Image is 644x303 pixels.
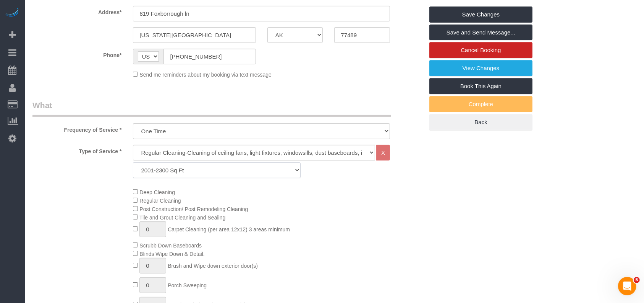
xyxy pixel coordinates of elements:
span: Post Construction/ Post Remodeling Cleaning [139,206,248,212]
span: Regular Cleaning [139,198,181,204]
label: Frequency of Service * [27,123,127,134]
span: Porch Sweeping [168,282,207,288]
label: Type of Service * [27,145,127,155]
span: Deep Cleaning [139,189,175,195]
img: Automaid Logo [5,8,20,18]
a: Cancel Booking [429,42,532,58]
input: Phone* [163,49,256,64]
a: View Changes [429,60,532,76]
iframe: Intercom live chat [618,277,636,295]
input: City* [133,27,256,43]
legend: What [32,100,391,117]
label: Phone* [27,49,127,59]
span: Scrubb Down Baseboards [139,242,202,249]
span: Carpet Cleaning (per area 12x12) 3 areas minimum [168,226,290,233]
a: Save and Send Message... [429,25,532,41]
a: Save Changes [429,7,532,23]
span: Tile and Grout Cleaning and Sealing [139,215,225,221]
span: Blinds Wipe Down & Detail. [139,251,204,257]
a: Back [429,114,532,130]
a: Book This Again [429,78,532,94]
label: Address* [27,6,127,16]
span: Brush and Wipe down exterior door(s) [168,263,258,269]
span: 5 [634,277,640,283]
span: Send me reminders about my booking via text message [139,72,272,78]
input: Zip Code* [334,27,390,43]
